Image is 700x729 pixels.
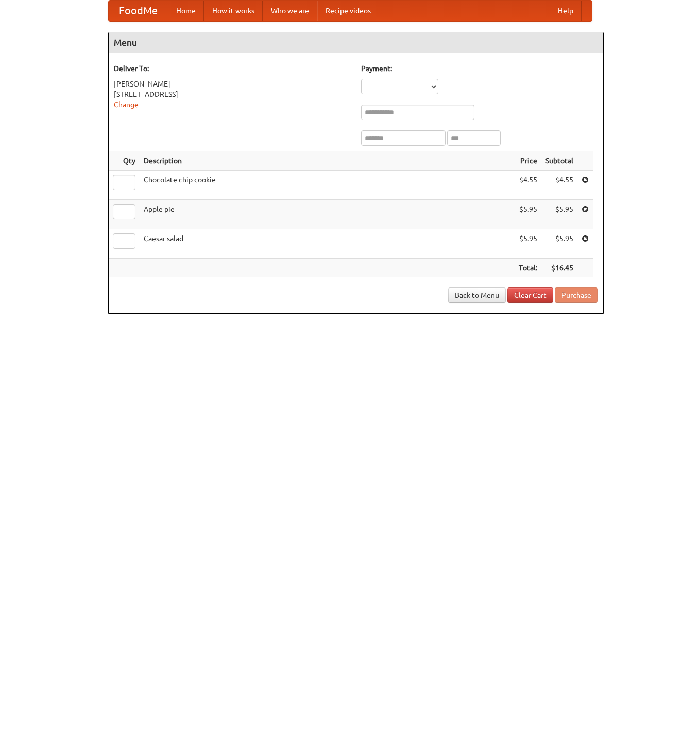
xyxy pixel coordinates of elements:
[555,287,598,303] button: Purchase
[109,32,603,53] h4: Menu
[114,100,139,109] a: Change
[114,79,351,89] div: [PERSON_NAME]
[541,229,577,259] td: $5.95
[515,171,541,200] td: $4.55
[541,171,577,200] td: $4.55
[541,151,577,171] th: Subtotal
[541,259,577,278] th: $16.45
[263,1,317,21] a: Who we are
[168,1,204,21] a: Home
[515,229,541,259] td: $5.95
[361,63,598,74] h5: Payment:
[541,200,577,229] td: $5.95
[109,1,168,21] a: FoodMe
[140,229,515,259] td: Caesar salad
[140,200,515,229] td: Apple pie
[515,151,541,171] th: Price
[515,259,541,278] th: Total:
[515,200,541,229] td: $5.95
[140,171,515,200] td: Chocolate chip cookie
[109,151,140,171] th: Qty
[140,151,515,171] th: Description
[317,1,379,21] a: Recipe videos
[550,1,582,21] a: Help
[204,1,263,21] a: How it works
[448,287,506,303] a: Back to Menu
[114,63,351,74] h5: Deliver To:
[114,89,351,99] div: [STREET_ADDRESS]
[507,287,553,303] a: Clear Cart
